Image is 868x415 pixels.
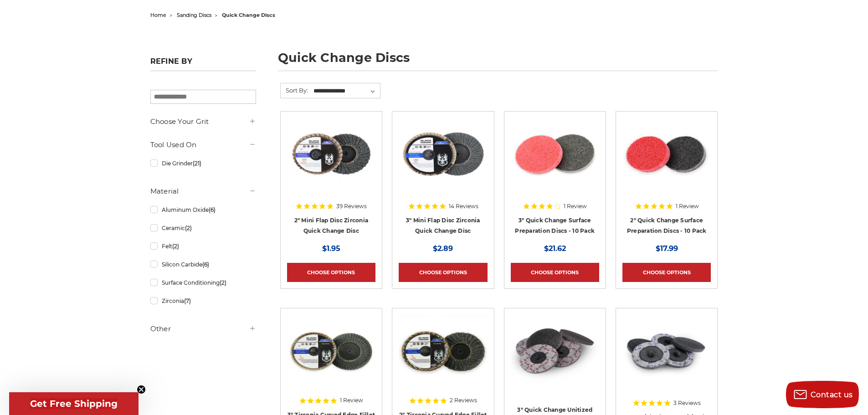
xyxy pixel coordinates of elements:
span: (6) [209,206,216,213]
a: Choose Options [622,263,711,282]
img: BHA 2 inch mini curved edge quick change flap discs [399,315,487,388]
span: (21) [193,160,201,167]
span: $1.95 [322,244,340,253]
span: $17.99 [656,244,678,253]
span: $21.62 [544,244,566,253]
a: Felt [150,238,256,254]
a: 3 inch surface preparation discs [511,118,599,235]
img: BHA 3 inch quick change curved edge flap discs [287,315,375,388]
h5: Refine by [150,57,256,71]
a: Black Hawk Abrasives 2-inch Zirconia Flap Disc with 60 Grit Zirconia for Smooth Finishing [287,118,375,235]
label: Sort By: [281,83,308,97]
span: Contact us [811,390,853,399]
img: 2 inch surface preparation discs [622,118,711,191]
span: (7) [184,297,191,304]
button: Contact us [786,381,859,408]
img: 3" Quick Change Unitized Discs - 5 Pack [511,315,599,388]
h1: quick change discs [278,51,718,71]
div: Get Free ShippingClose teaser [9,392,139,415]
a: Choose Options [399,263,487,282]
a: Die Grinder [150,155,256,171]
h5: Material [150,186,256,197]
span: quick change discs [222,12,275,18]
img: Black Hawk Abrasives 2-inch Zirconia Flap Disc with 60 Grit Zirconia for Smooth Finishing [287,118,375,191]
a: Surface Conditioning [150,275,256,291]
a: 2 inch surface preparation discs [622,118,711,235]
a: Choose Options [511,263,599,282]
h5: Tool Used On [150,139,256,150]
span: (2) [172,243,179,250]
a: home [150,12,166,18]
img: 3 inch surface preparation discs [511,118,599,191]
img: BHA 3" Quick Change 60 Grit Flap Disc for Fine Grinding and Finishing [399,118,487,191]
span: (6) [202,261,209,268]
select: Sort By: [312,84,380,98]
button: Close teaser [137,385,146,394]
h5: Choose Your Grit [150,116,256,127]
img: 2" Quick Change Unitized Discs - 5 Pack [622,315,711,388]
a: Ceramic [150,220,256,236]
h5: Other [150,323,256,334]
a: BHA 3" Quick Change 60 Grit Flap Disc for Fine Grinding and Finishing [399,118,487,235]
span: Get Free Shipping [30,398,118,409]
a: Zirconia [150,293,256,309]
a: sanding discs [177,12,211,18]
span: $2.89 [433,244,453,253]
span: (2) [185,225,192,231]
span: (2) [220,279,226,286]
a: Aluminum Oxide [150,202,256,218]
a: Choose Options [287,263,375,282]
a: Silicon Carbide [150,256,256,272]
